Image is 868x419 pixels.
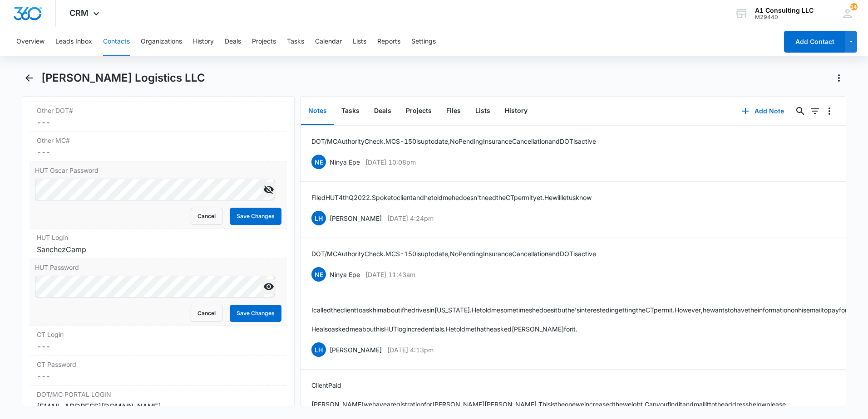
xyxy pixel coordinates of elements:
[311,342,326,357] span: LH
[16,27,44,56] button: Overview
[37,360,280,369] label: CT Password
[225,27,241,56] button: Deals
[365,270,415,279] p: [DATE] 11:43am
[832,71,846,85] button: Actions
[311,249,596,258] p: DOT/MC Authority Check. MCS-150 is upto date, No Pending Insurance Cancellation and DOT is active
[37,117,280,128] dd: ---
[301,97,334,125] button: Notes
[191,305,222,322] button: Cancel
[191,208,222,225] button: Cancel
[411,27,436,56] button: Settings
[261,279,276,294] button: Show
[315,27,342,56] button: Calendar
[30,326,287,356] div: CT Login---
[30,229,287,259] div: HUT LoginSanchezCamp
[330,270,360,279] p: Ninya Epe
[498,97,535,125] button: History
[30,386,287,416] div: DOT/MC PORTAL LOGIN[EMAIL_ADDRESS][DOMAIN_NAME]
[311,400,788,409] p: [PERSON_NAME] we have a registration for [PERSON_NAME] [PERSON_NAME]. This is the one we increase...
[808,104,822,118] button: Filters
[37,371,280,382] dd: ---
[367,97,399,125] button: Deals
[822,104,837,118] button: Overflow Menu
[69,8,89,18] span: CRM
[311,324,866,334] p: He also asked me about his HUT login credentials. He told me that he asked [PERSON_NAME] for it.
[387,345,434,355] p: [DATE] 4:13pm
[755,14,814,20] div: account id
[35,166,281,175] label: HUT Oscar Password
[850,3,858,10] div: notifications count
[334,97,367,125] button: Tasks
[399,97,439,125] button: Projects
[193,27,214,56] button: History
[377,27,400,56] button: Reports
[37,147,280,158] dd: ---
[103,27,130,56] button: Contacts
[850,3,858,10] span: 142
[330,345,382,355] p: [PERSON_NAME]
[311,193,592,202] p: Filed HUT 4th Q 2022. Spoke to client and he told me he doesn't need the CT permit yet. He will l...
[35,263,281,272] label: HUT Password
[365,157,416,167] p: [DATE] 10:08pm
[37,106,280,115] label: Other DOT#
[330,214,382,223] p: [PERSON_NAME]
[311,267,326,282] span: NE
[311,155,326,169] span: NE
[141,27,182,56] button: Organizations
[30,132,287,162] div: Other MC#---
[230,208,281,225] button: Save Changes
[439,97,468,125] button: Files
[30,102,287,132] div: Other DOT#---
[311,211,326,225] span: LH
[37,341,280,352] dd: ---
[230,305,281,322] button: Save Changes
[793,104,808,118] button: Search...
[37,233,280,242] label: HUT Login
[311,305,866,315] p: I called the client to ask him about if he drives in [US_STATE]. He told me sometimes he does it ...
[261,182,276,197] button: Hide
[55,27,92,56] button: Leads Inbox
[37,136,280,145] label: Other MC#
[755,7,814,14] div: account name
[733,100,793,122] button: Add Note
[387,214,434,223] p: [DATE] 4:24pm
[37,244,280,255] div: SanchezCamp
[330,157,360,167] p: Ninya Epe
[311,380,788,390] p: Client Paid
[353,27,366,56] button: Lists
[311,136,596,146] p: DOT/MC Authority Check. MCS-150 is upto date, No Pending Insurance Cancellation and DOT is active
[37,390,280,399] label: DOT/MC PORTAL LOGIN
[468,97,498,125] button: Lists
[37,330,280,339] label: CT Login
[252,27,276,56] button: Projects
[37,401,280,412] div: [EMAIL_ADDRESS][DOMAIN_NAME]
[287,27,304,56] button: Tasks
[22,71,36,85] button: Back
[41,71,205,85] h1: [PERSON_NAME] Logistics LLC
[30,356,287,386] div: CT Password---
[784,31,845,53] button: Add Contact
